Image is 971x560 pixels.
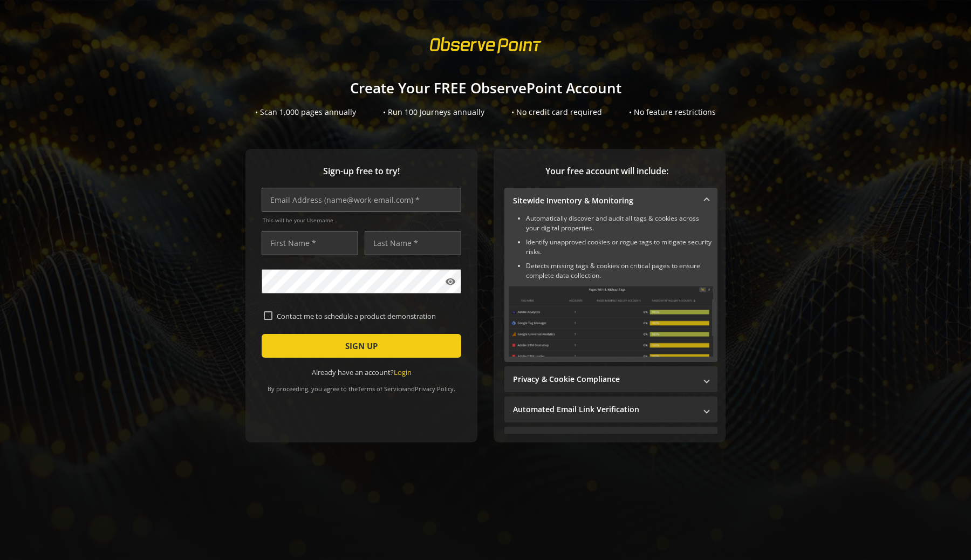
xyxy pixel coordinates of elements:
[513,374,696,385] mat-panel-title: Privacy & Cookie Compliance
[358,385,404,393] a: Terms of Service
[504,188,717,214] mat-expansion-panel-header: Sitewide Inventory & Monitoring
[383,107,484,118] div: • Run 100 Journeys annually
[513,404,696,415] mat-panel-title: Automated Email Link Verification
[629,107,716,118] div: • No feature restrictions
[262,334,461,358] button: SIGN UP
[262,378,461,393] div: By proceeding, you agree to the and .
[509,286,713,357] img: Sitewide Inventory & Monitoring
[263,216,461,224] span: This will be your Username
[365,231,461,255] input: Last Name *
[513,195,696,206] mat-panel-title: Sitewide Inventory & Monitoring
[262,231,358,255] input: First Name *
[511,107,602,118] div: • No credit card required
[526,237,713,257] li: Identify unapproved cookies or rogue tags to mitigate security risks.
[504,366,717,392] mat-expansion-panel-header: Privacy & Cookie Compliance
[445,276,456,287] mat-icon: visibility
[526,214,713,233] li: Automatically discover and audit all tags & cookies across your digital properties.
[272,311,459,321] label: Contact me to schedule a product demonstration
[504,397,717,422] mat-expansion-panel-header: Automated Email Link Verification
[394,367,412,377] a: Login
[345,336,378,356] span: SIGN UP
[504,427,717,453] mat-expansion-panel-header: Performance Monitoring with Web Vitals
[262,165,461,177] span: Sign-up free to try!
[262,188,461,212] input: Email Address (name@work-email.com) *
[262,367,461,378] div: Already have an account?
[255,107,356,118] div: • Scan 1,000 pages annually
[504,165,709,177] span: Your free account will include:
[526,261,713,281] li: Detects missing tags & cookies on critical pages to ensure complete data collection.
[504,214,717,362] div: Sitewide Inventory & Monitoring
[415,385,454,393] a: Privacy Policy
